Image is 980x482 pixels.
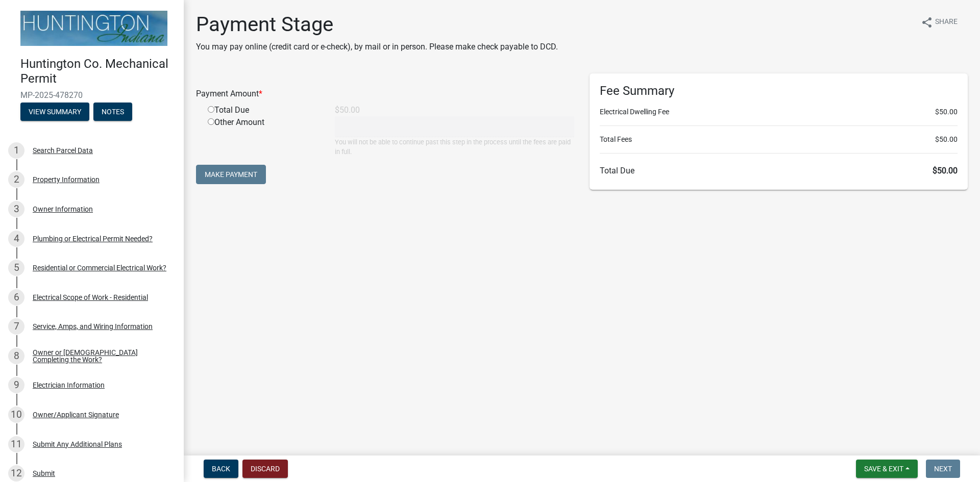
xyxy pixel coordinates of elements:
[20,108,89,116] wm-modal-confirm: Summary
[33,441,122,448] div: Submit Any Additional Plans
[8,289,24,306] div: 6
[188,88,582,100] div: Payment Amount
[8,171,24,188] div: 2
[8,260,24,276] div: 5
[242,460,288,478] button: Discard
[33,382,105,389] div: Electrician Information
[200,116,327,157] div: Other Amount
[33,176,100,183] div: Property Information
[8,377,24,393] div: 9
[8,465,24,481] div: 12
[600,166,958,175] h6: Total Due
[600,134,958,145] li: Total Fees
[204,460,238,478] button: Back
[921,16,933,29] i: share
[33,349,167,363] div: Owner or [DEMOGRAPHIC_DATA] Completing the Work?
[8,142,24,159] div: 1
[33,323,153,330] div: Service, Amps, and Wiring Information
[935,134,958,145] span: $50.00
[33,235,153,242] div: Plumbing or Electrical Permit Needed?
[33,294,148,301] div: Electrical Scope of Work - Residential
[33,206,93,213] div: Owner Information
[934,465,952,473] span: Next
[8,407,24,423] div: 10
[196,41,558,53] p: You may pay online (credit card or e-check), by mail or in person. Please make check payable to DCD.
[33,147,93,154] div: Search Parcel Data
[212,465,230,473] span: Back
[8,201,24,217] div: 3
[93,108,132,116] wm-modal-confirm: Notes
[33,470,55,477] div: Submit
[196,165,266,184] button: Make Payment
[600,107,958,117] li: Electrical Dwelling Fee
[93,103,132,121] button: Notes
[8,348,24,364] div: 8
[33,411,119,418] div: Owner/Applicant Signature
[33,264,166,271] div: Residential or Commercial Electrical Work?
[8,231,24,247] div: 4
[196,12,558,37] h1: Payment Stage
[20,57,176,86] h4: Huntington Co. Mechanical Permit
[926,460,960,478] button: Next
[935,16,958,29] span: Share
[933,166,958,175] span: $50.00
[864,465,903,473] span: Save & Exit
[856,460,918,478] button: Save & Exit
[20,11,167,46] img: Huntington County, Indiana
[935,107,958,117] span: $50.00
[600,84,958,98] h6: Fee Summary
[8,318,24,335] div: 7
[913,12,966,32] button: shareShare
[20,90,163,100] span: MP-2025-478270
[200,104,327,116] div: Total Due
[8,436,24,452] div: 11
[20,103,89,121] button: View Summary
